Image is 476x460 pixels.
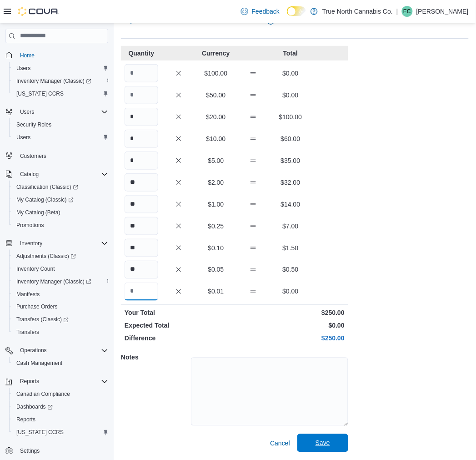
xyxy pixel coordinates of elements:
[125,261,158,279] input: Quantity
[274,91,307,100] p: $0.00
[20,171,39,178] span: Catalog
[2,106,112,118] button: Users
[125,173,158,192] input: Quantity
[402,6,413,17] div: Emily Cain
[9,263,112,275] button: Inventory Count
[13,119,55,130] a: Security Roles
[13,88,108,99] span: Washington CCRS
[16,222,44,229] span: Promotions
[13,327,108,338] span: Transfers
[13,327,43,338] a: Transfers
[274,287,307,296] p: $0.00
[13,63,34,74] a: Users
[199,200,233,209] p: $1.00
[16,151,50,162] a: Customers
[16,90,64,97] span: [US_STATE] CCRS
[199,222,233,231] p: $0.25
[13,207,64,218] a: My Catalog (Beta)
[20,108,34,116] span: Users
[2,149,112,162] button: Customers
[16,196,74,203] span: My Catalog (Classic)
[9,326,112,339] button: Transfers
[20,52,35,59] span: Home
[13,63,108,74] span: Users
[16,416,35,424] span: Reports
[9,414,112,426] button: Reports
[16,169,42,180] button: Catalog
[2,168,112,181] button: Catalog
[16,265,55,273] span: Inventory Count
[125,239,158,257] input: Quantity
[13,289,43,300] a: Manifests
[20,448,40,455] span: Settings
[274,243,307,253] p: $1.50
[16,291,40,298] span: Manifests
[16,209,60,216] span: My Catalog (Beta)
[13,76,108,86] span: Inventory Manager (Classic)
[9,206,112,219] button: My Catalog (Beta)
[125,152,158,170] input: Quantity
[9,313,112,326] a: Transfers (Classic)
[316,439,330,448] span: Save
[236,334,345,343] p: $250.00
[13,402,108,413] span: Dashboards
[16,65,30,72] span: Users
[16,134,30,141] span: Users
[13,276,108,287] span: Inventory Manager (Classic)
[125,64,158,82] input: Quantity
[13,220,48,231] a: Promotions
[16,278,91,285] span: Inventory Manager (Classic)
[13,132,108,143] span: Users
[9,275,112,288] a: Inventory Manager (Classic)
[274,134,307,143] p: $60.00
[13,182,108,192] span: Classification (Classic)
[274,49,307,58] p: Total
[5,45,108,455] nav: Complex example
[199,112,233,121] p: $20.00
[274,178,307,187] p: $32.00
[9,301,112,313] button: Purchase Orders
[199,49,233,58] p: Currency
[13,427,108,438] span: Washington CCRS
[9,219,112,232] button: Promotions
[9,288,112,301] button: Manifests
[199,265,233,274] p: $0.05
[274,265,307,274] p: $0.50
[16,303,58,311] span: Purchase Orders
[20,152,46,160] span: Customers
[13,88,67,99] a: [US_STATE] CCRS
[13,289,108,300] span: Manifests
[2,445,112,458] button: Settings
[199,134,233,143] p: $10.00
[9,426,112,439] button: [US_STATE] CCRS
[13,314,108,325] span: Transfers (Classic)
[9,87,112,100] button: [US_STATE] CCRS
[16,169,108,180] span: Catalog
[9,75,112,87] a: Inventory Manager (Classic)
[20,347,47,354] span: Operations
[199,287,233,296] p: $0.01
[396,6,398,17] p: |
[199,156,233,165] p: $5.00
[16,329,39,336] span: Transfers
[9,181,112,193] a: Classification (Classic)
[274,156,307,165] p: $35.00
[13,251,80,262] a: Adjustments (Classic)
[322,6,393,17] p: True North Cannabis Co.
[125,108,158,126] input: Quantity
[13,415,108,425] span: Reports
[236,308,345,318] p: $250.00
[199,91,233,100] p: $50.00
[199,178,233,187] p: $2.00
[13,194,108,205] span: My Catalog (Classic)
[16,345,50,356] button: Operations
[16,183,78,191] span: Classification (Classic)
[16,106,108,117] span: Users
[13,415,39,425] a: Reports
[125,217,158,235] input: Quantity
[287,6,306,16] input: Dark Mode
[266,435,294,453] button: Cancel
[274,222,307,231] p: $7.00
[16,376,43,387] button: Reports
